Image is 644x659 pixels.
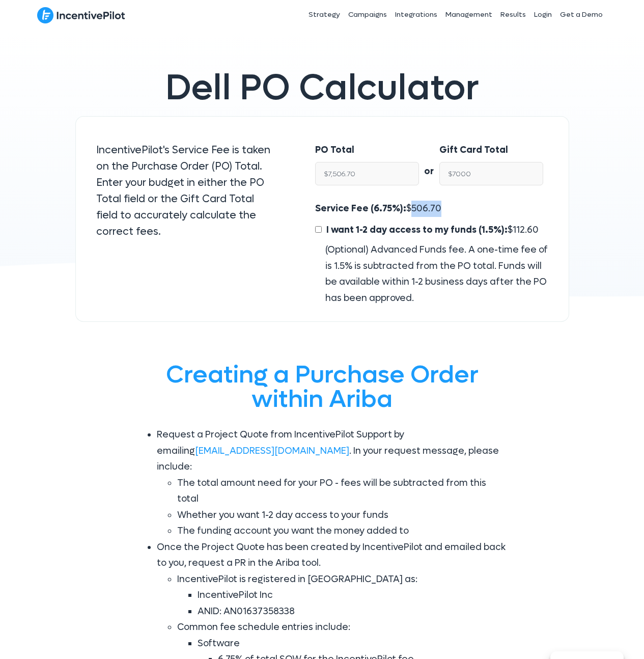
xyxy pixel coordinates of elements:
[419,142,439,180] div: or
[315,201,548,306] div: $
[177,523,508,539] li: The funding account you want the money added to
[177,571,508,620] li: IncentivePilot is registered in [GEOGRAPHIC_DATA] as:
[198,587,508,603] li: IncentivePilot Inc
[315,242,548,306] div: (Optional) Advanced Funds fee. A one-time fee of is 1.5% is subtracted from the PO total. Funds w...
[344,2,391,28] a: Campaigns
[411,203,441,214] span: 506.70
[166,359,479,415] span: Creating a Purchase Order within Ariba
[177,475,508,507] li: The total amount need for your PO - fees will be subtracted from this total
[326,224,508,236] span: I want 1-2 day access to my funds (1.5%):
[157,427,508,539] li: Request a Project Quote from IncentivePilot Support by emailing . In your request message, please...
[496,2,530,28] a: Results
[96,142,275,240] p: IncentivePilot's Service Fee is taken on the Purchase Order (PO) Total. Enter your budget in eith...
[235,2,607,28] nav: Header Menu
[165,65,479,111] span: Dell PO Calculator
[439,142,508,158] label: Gift Card Total
[441,2,496,28] a: Management
[315,142,354,158] label: PO Total
[324,224,539,236] span: $
[315,226,322,233] input: I want 1-2 day access to my funds (1.5%):$112.60
[391,2,441,28] a: Integrations
[556,2,607,28] a: Get a Demo
[315,203,406,214] span: Service Fee (6.75%):
[198,603,508,620] li: ANID: AN01637358338
[530,2,556,28] a: Login
[177,507,508,524] li: Whether you want 1-2 day access to your funds
[37,7,125,24] img: IncentivePilot
[304,2,344,28] a: Strategy
[195,445,349,457] a: [EMAIL_ADDRESS][DOMAIN_NAME]
[513,224,539,236] span: 112.60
